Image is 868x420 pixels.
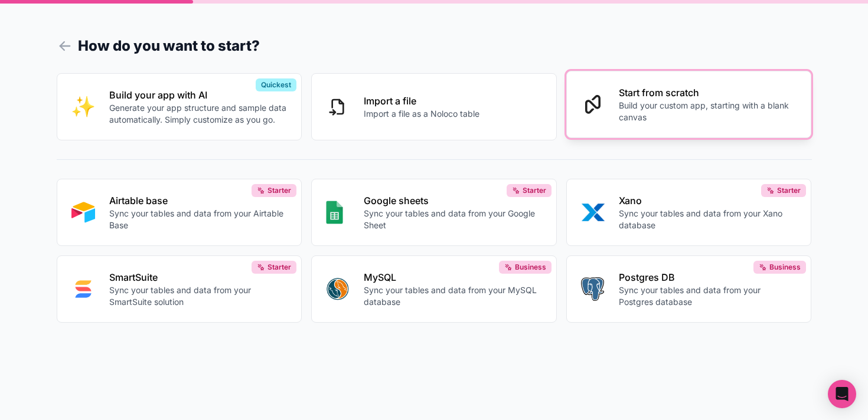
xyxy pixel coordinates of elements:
p: Postgres DB [619,270,797,284]
p: MySQL [364,270,542,284]
button: Start from scratchBuild your custom app, starting with a blank canvas [566,71,812,138]
p: Build your custom app, starting with a blank canvas [619,100,797,123]
img: POSTGRES [581,277,604,301]
span: Starter [267,186,291,195]
p: Sync your tables and data from your SmartSuite solution [109,284,288,308]
img: AIRTABLE [71,201,95,224]
img: INTERNAL_WITH_AI [71,95,95,119]
p: Generate your app structure and sample data automatically. Simply customize as you go. [109,102,288,126]
span: Business [769,262,801,272]
span: Starter [523,186,546,195]
p: Import a file as a Noloco table [364,108,479,120]
button: POSTGRESPostgres DBSync your tables and data from your Postgres databaseBusiness [566,255,812,323]
img: GOOGLE_SHEETS [326,201,343,224]
p: Airtable base [109,193,288,208]
span: Starter [777,186,801,195]
p: Sync your tables and data from your Postgres database [619,284,797,308]
button: Import a fileImport a file as a Noloco table [311,73,557,140]
button: INTERNAL_WITH_AIBuild your app with AIGenerate your app structure and sample data automatically. ... [57,73,302,140]
button: AIRTABLEAirtable baseSync your tables and data from your Airtable BaseStarter [57,179,302,246]
img: MYSQL [326,277,350,301]
button: XANOXanoSync your tables and data from your Xano databaseStarter [566,179,812,246]
h1: How do you want to start? [57,35,812,57]
span: Business [515,262,546,272]
p: Import a file [364,94,479,108]
p: Google sheets [364,193,542,208]
span: Starter [267,262,291,272]
p: Sync your tables and data from your Google Sheet [364,208,542,231]
p: Start from scratch [619,86,797,100]
p: Build your app with AI [109,88,288,102]
p: Sync your tables and data from your MySQL database [364,284,542,308]
button: MYSQLMySQLSync your tables and data from your MySQL databaseBusiness [311,255,557,323]
img: XANO [581,201,605,224]
img: SMART_SUITE [71,277,95,301]
p: Xano [619,193,797,208]
p: SmartSuite [109,270,288,284]
div: Open Intercom Messenger [828,380,856,408]
p: Sync your tables and data from your Xano database [619,208,797,231]
button: GOOGLE_SHEETSGoogle sheetsSync your tables and data from your Google SheetStarter [311,179,557,246]
div: Quickest [256,78,296,91]
p: Sync your tables and data from your Airtable Base [109,208,288,231]
button: SMART_SUITESmartSuiteSync your tables and data from your SmartSuite solutionStarter [57,255,302,323]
